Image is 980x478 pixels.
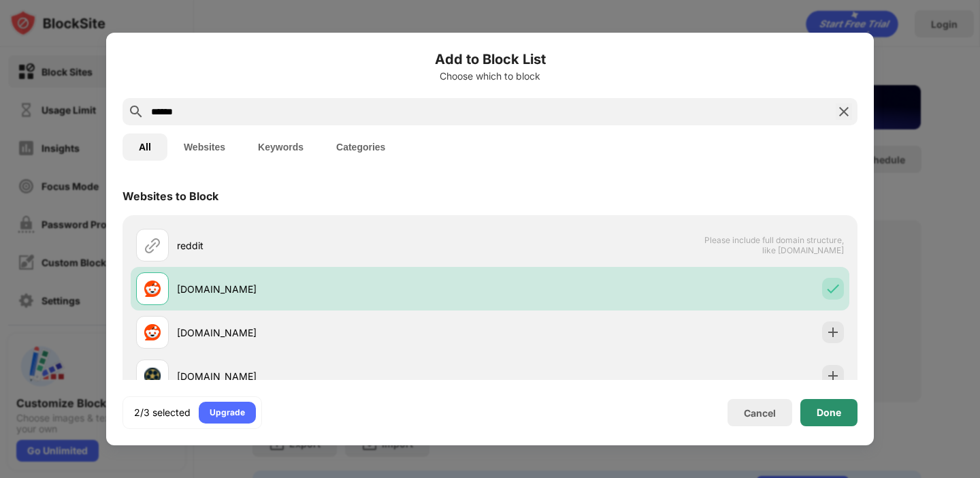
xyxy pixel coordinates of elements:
div: Cancel [744,407,776,419]
button: Websites [167,133,242,161]
button: Categories [320,133,402,161]
div: [DOMAIN_NAME] [177,282,490,296]
div: Choose which to block [122,71,857,82]
div: Upgrade [210,406,245,419]
img: search.svg [128,103,144,120]
img: favicons [144,368,161,384]
img: favicons [144,281,161,297]
button: All [122,133,167,161]
div: Websites to Block [122,189,218,203]
div: 2/3 selected [134,406,191,419]
button: Keywords [242,133,320,161]
div: Done [817,407,841,418]
div: [DOMAIN_NAME] [177,369,490,383]
img: url.svg [144,237,161,253]
div: reddit [177,238,490,253]
div: [DOMAIN_NAME] [177,325,490,340]
img: search-close [836,103,852,120]
h6: Add to Block List [122,49,857,69]
img: favicons [144,324,161,340]
span: Please include full domain structure, like [DOMAIN_NAME] [704,235,844,255]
